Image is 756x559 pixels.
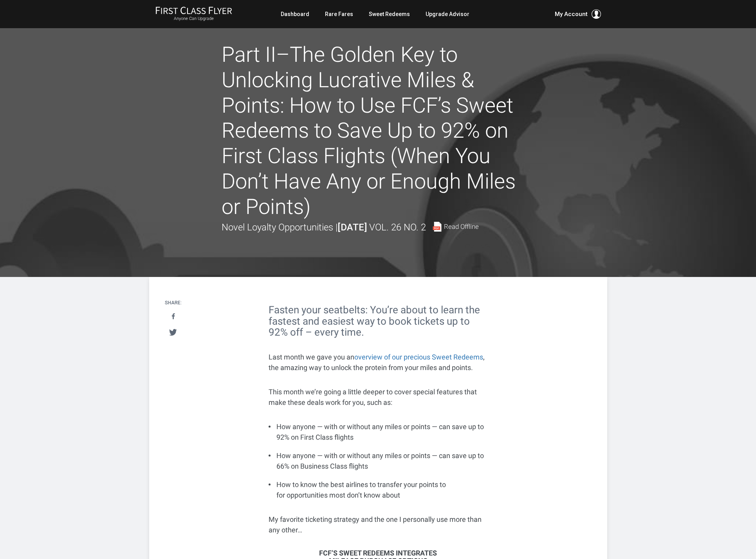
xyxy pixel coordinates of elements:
small: Anyone Can Upgrade [155,16,232,22]
a: First Class FlyerAnyone Can Upgrade [155,6,232,22]
a: Tweet [165,325,181,340]
button: My Account [555,9,601,19]
span: My Account [555,9,588,19]
p: My favorite ticketing strategy and the one I personally use more than any other… [269,514,488,535]
li: How anyone — with or without any miles or points — can save up to 66% on Business Class flights [269,450,488,471]
img: pdf-file.svg [432,222,442,232]
h1: Part II–The Golden Key to Unlocking Lucrative Miles & Points: How to Use FCF’s Sweet Redeems to S... [222,42,535,220]
a: overview of our precious Sweet Redeems [354,353,483,361]
a: Rare Fares [325,7,353,21]
span: Read Offline [444,223,479,230]
p: Last month we gave you an , the amazing way to unlock the protein from your miles and points. [269,352,488,373]
a: Sweet Redeems [369,7,410,21]
span: Vol. 26 No. 2 [369,222,426,233]
p: This month we’re going a little deeper to cover special features that make these deals work for y... [269,386,488,408]
li: How anyone — with or without any miles or points — can save up to 92% on First Class flights [269,421,488,442]
div: Novel Loyalty Opportunities | [222,220,479,235]
li: How to know the best airlines to transfer your points to for opportunities most don’t know about [269,479,488,500]
a: Share [165,309,181,324]
a: Dashboard [281,7,309,21]
a: Upgrade Advisor [426,7,469,21]
h2: Fasten your seatbelts: You’re about to learn the fastest and easiest way to book tickets up to 92... [269,304,488,338]
h4: Share: [165,300,182,306]
strong: [DATE] [337,222,367,233]
img: First Class Flyer [155,6,232,14]
a: Read Offline [432,222,479,232]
